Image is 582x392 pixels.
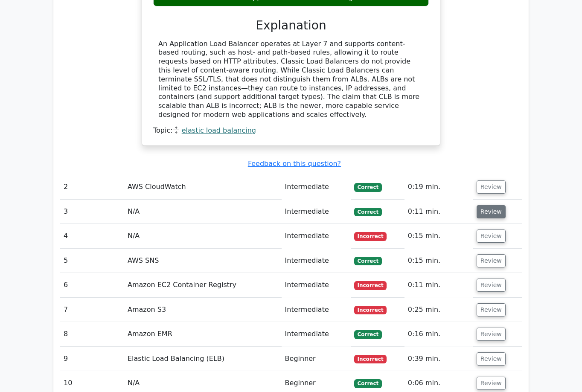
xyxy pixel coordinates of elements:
td: 4 [60,224,124,248]
td: 2 [60,175,124,199]
div: Topic: [153,126,429,135]
td: 0:15 min. [404,249,473,273]
td: 0:16 min. [404,322,473,346]
td: Intermediate [282,200,351,224]
td: 0:39 min. [404,347,473,371]
td: N/A [124,200,282,224]
span: Incorrect [354,232,387,241]
td: Beginner [282,347,351,371]
span: Incorrect [354,355,387,363]
a: elastic load balancing [182,126,256,134]
td: 8 [60,322,124,346]
td: 0:25 min. [404,298,473,322]
td: N/A [124,224,282,248]
button: Review [477,377,506,390]
button: Review [477,229,506,243]
td: Intermediate [282,273,351,297]
button: Review [477,352,506,366]
td: Amazon EC2 Container Registry [124,273,282,297]
button: Review [477,328,506,341]
td: 7 [60,298,124,322]
button: Review [477,303,506,317]
td: AWS CloudWatch [124,175,282,199]
td: Intermediate [282,249,351,273]
td: Elastic Load Balancing (ELB) [124,347,282,371]
span: Correct [354,257,382,265]
button: Review [477,254,506,267]
td: Amazon S3 [124,298,282,322]
button: Review [477,205,506,218]
button: Review [477,180,506,194]
span: Incorrect [354,306,387,314]
button: Review [477,279,506,292]
td: AWS SNS [124,249,282,273]
td: Intermediate [282,322,351,346]
div: An Application Load Balancer operates at Layer 7 and supports content-based routing, such as host... [158,40,424,119]
td: Intermediate [282,298,351,322]
td: 3 [60,200,124,224]
h3: Explanation [158,18,424,33]
td: 9 [60,347,124,371]
span: Incorrect [354,281,387,290]
td: Intermediate [282,224,351,248]
td: 0:11 min. [404,273,473,297]
td: 5 [60,249,124,273]
td: 0:15 min. [404,224,473,248]
td: Intermediate [282,175,351,199]
td: 6 [60,273,124,297]
a: Feedback on this question? [248,160,341,168]
td: 0:19 min. [404,175,473,199]
span: Correct [354,183,382,192]
td: 0:11 min. [404,200,473,224]
span: Correct [354,379,382,388]
span: Correct [354,330,382,339]
td: Amazon EMR [124,322,282,346]
span: Correct [354,208,382,216]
